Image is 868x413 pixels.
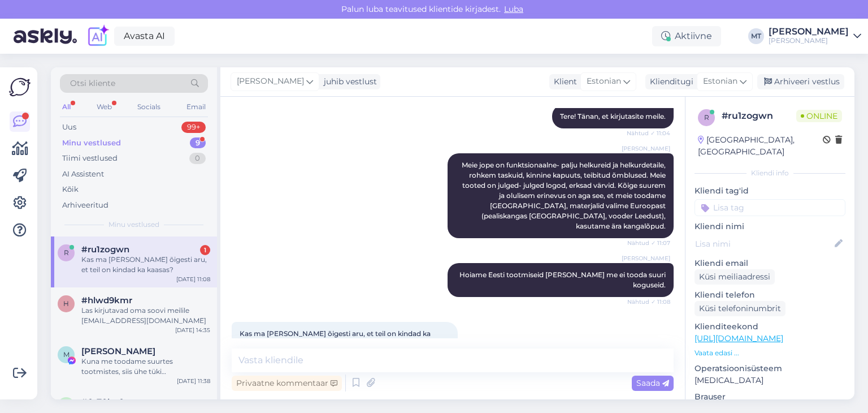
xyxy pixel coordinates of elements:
[81,295,132,306] span: #hlwd9kmr
[501,4,527,14] span: Luba
[703,75,737,88] span: Estonian
[695,391,845,403] p: Brauser
[9,76,31,98] img: Askly Logo
[108,220,159,230] span: Minu vestlused
[86,24,110,48] img: explore-ai
[81,255,210,275] div: Kas ma [PERSON_NAME] õigesti aru, et teil on kindad ka kaasas?
[462,161,667,230] span: Meie jope on funktsionaalne- palju helkureid ja helkurdetaile, rohkem taskuid, kinnine kapuuts, t...
[757,74,844,89] div: Arhiveeri vestlus
[627,239,670,247] span: Nähtud ✓ 11:07
[748,28,764,44] div: MT
[114,27,175,46] a: Avasta AI
[769,27,849,36] div: [PERSON_NAME]
[70,78,115,89] span: Otsi kliente
[695,221,845,233] p: Kliendi nimi
[645,76,693,88] div: Klienditugi
[64,248,69,257] span: r
[695,375,845,386] p: [MEDICAL_DATA]
[695,168,845,178] div: Kliendi info
[695,321,845,333] p: Klienditeekond
[549,76,577,88] div: Klient
[627,129,670,137] span: Nähtud ✓ 11:04
[63,299,69,308] span: h
[695,348,845,358] p: Vaata edasi ...
[62,153,118,164] div: Tiimi vestlused
[60,100,73,114] div: All
[636,378,669,388] span: Saada
[240,329,432,348] span: Kas ma [PERSON_NAME] õigesti aru, et teil on kindad ka kaasas?
[62,137,121,149] div: Minu vestlused
[62,184,79,195] div: Kõik
[695,238,832,250] input: Lisa nimi
[560,112,666,121] span: Tere! Tänan, et kirjutasite meile.
[176,275,210,283] div: [DATE] 11:08
[184,100,208,114] div: Email
[94,100,114,114] div: Web
[135,100,163,114] div: Socials
[796,110,842,122] span: Online
[695,363,845,375] p: Operatsioonisüsteem
[622,254,670,263] span: [PERSON_NAME]
[695,199,845,216] input: Lisa tag
[181,122,206,133] div: 99+
[237,75,304,88] span: [PERSON_NAME]
[62,169,104,180] div: AI Assistent
[81,356,210,377] div: Kuna me toodame suurtes tootmistes, siis ühe tüki [PERSON_NAME] saa toote. Peame enda toodete too...
[175,326,210,334] div: [DATE] 14:35
[769,36,849,45] div: [PERSON_NAME]
[627,298,670,306] span: Nähtud ✓ 11:08
[695,257,845,269] p: Kliendi email
[587,75,621,88] span: Estonian
[722,109,796,123] div: # ru1zogwn
[698,134,823,158] div: [GEOGRAPHIC_DATA], [GEOGRAPHIC_DATA]
[459,270,667,289] span: Hoiame Eesti tootmiseid [PERSON_NAME] me ei tooda suuri koguseid.
[695,269,775,285] div: Küsi meiliaadressi
[695,185,845,197] p: Kliendi tag'id
[622,144,670,153] span: [PERSON_NAME]
[652,26,721,46] div: Aktiivne
[200,245,210,255] div: 1
[769,27,861,45] a: [PERSON_NAME][PERSON_NAME]
[319,76,377,88] div: juhib vestlust
[81,244,129,255] span: #ru1zogwn
[704,113,709,122] span: r
[190,137,206,149] div: 9
[695,301,785,316] div: Küsi telefoninumbrit
[63,350,70,359] span: M
[695,333,783,343] a: [URL][DOMAIN_NAME]
[232,376,342,391] div: Privaatne kommentaar
[81,346,155,356] span: Maarika Andersson
[189,153,206,164] div: 0
[81,397,129,407] span: #0r70kg0a
[81,306,210,326] div: Las kirjutavad oma soovi meilile [EMAIL_ADDRESS][DOMAIN_NAME]
[695,289,845,301] p: Kliendi telefon
[62,200,108,211] div: Arhiveeritud
[62,122,76,133] div: Uus
[177,377,210,385] div: [DATE] 11:38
